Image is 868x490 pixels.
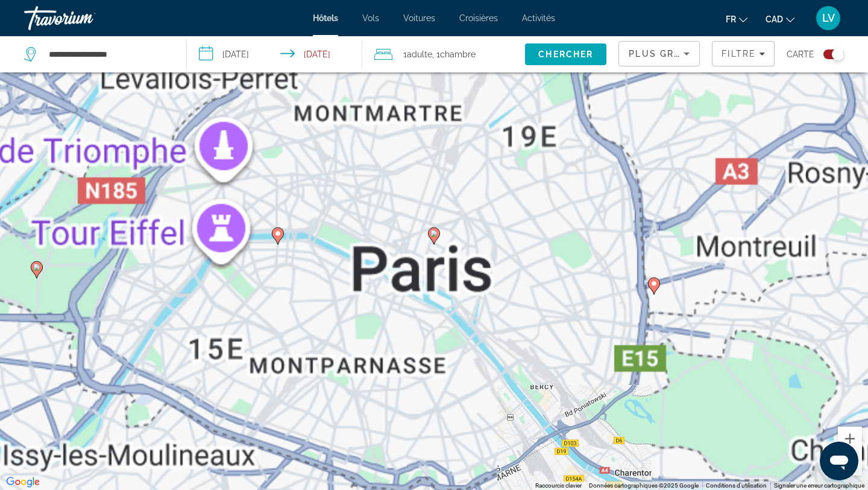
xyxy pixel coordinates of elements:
a: Vols [362,13,379,23]
button: Select check in and out date [187,36,362,72]
button: Filters [712,41,775,66]
button: User Menu [813,5,844,31]
button: Travelers: 1 adult, 0 children [362,36,525,72]
a: Conditions d'utilisation (s'ouvre dans un nouvel onglet) [706,482,767,489]
a: Voitures [403,13,435,23]
span: LV [822,12,835,24]
span: , 1 [432,46,476,63]
iframe: Bouton de lancement de la fenêtre de messagerie [820,442,858,480]
span: Chambre [440,49,476,59]
button: Zoom avant [838,427,862,451]
span: CAD [766,14,783,24]
a: Activités [522,13,555,23]
a: Travorium [24,2,145,34]
button: Raccourcis clavier [535,482,582,490]
span: Carte [787,46,814,63]
span: Données cartographiques ©2025 Google [589,482,699,489]
a: Hôtels [313,13,338,23]
span: Filtre [722,49,756,59]
span: Chercher [538,49,593,59]
span: fr [726,14,736,24]
img: Google [3,474,43,490]
button: Change language [726,10,747,28]
a: Signaler une erreur cartographique [774,482,864,489]
button: Toggle map [814,49,844,60]
span: Plus grandes économies [629,49,773,59]
button: Search [525,43,606,65]
mat-select: Sort by [629,46,690,61]
span: Adulte [407,49,432,59]
a: Croisières [459,13,498,23]
input: Search hotel destination [48,45,168,63]
span: 1 [403,46,432,63]
button: Change currency [766,10,794,28]
a: Ouvrir cette zone dans Google Maps (dans une nouvelle fenêtre) [3,474,43,490]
